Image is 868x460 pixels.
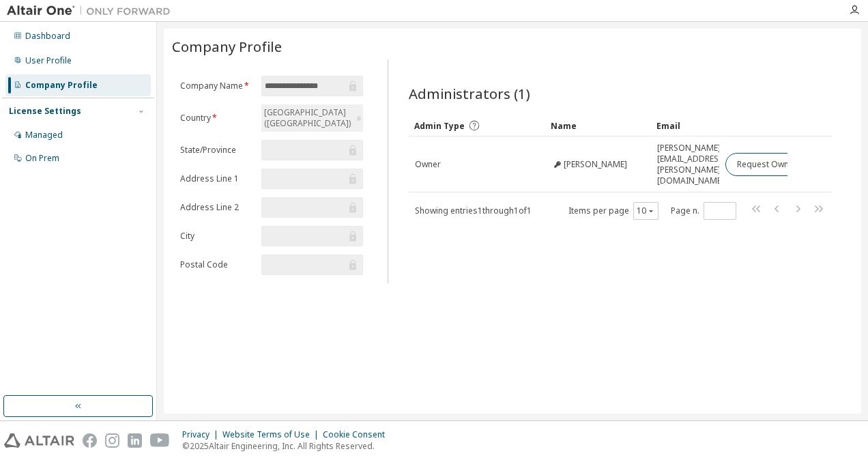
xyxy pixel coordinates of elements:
[83,433,97,448] img: facebook.svg
[25,55,72,66] div: User Profile
[25,31,70,42] div: Dashboard
[25,153,59,164] div: On Prem
[222,429,323,440] div: Website Terms of Use
[182,440,393,452] p: © 2025 Altair Engineering, Inc. All Rights Reserved.
[568,202,659,220] span: Items per page
[4,433,74,448] img: altair_logo.svg
[9,106,81,117] div: License Settings
[172,37,282,56] span: Company Profile
[180,81,253,91] label: Company Name
[657,143,726,186] span: [PERSON_NAME][EMAIL_ADDRESS][PERSON_NAME][DOMAIN_NAME]
[182,429,222,440] div: Privacy
[656,115,714,136] div: Email
[25,80,98,91] div: Company Profile
[180,113,253,124] label: Country
[180,259,253,270] label: Postal Code
[180,202,253,213] label: Address Line 2
[150,433,170,448] img: youtube.svg
[25,130,63,141] div: Managed
[409,84,530,103] span: Administrators (1)
[551,115,646,136] div: Name
[180,173,253,184] label: Address Line 1
[7,4,177,18] img: Altair One
[637,205,655,216] button: 10
[323,429,393,440] div: Cookie Consent
[415,159,441,170] span: Owner
[180,145,253,156] label: State/Province
[128,433,142,448] img: linkedin.svg
[414,120,465,132] span: Admin Type
[671,202,736,220] span: Page n.
[262,105,353,131] div: [GEOGRAPHIC_DATA] ([GEOGRAPHIC_DATA])
[415,205,532,216] span: Showing entries 1 through 1 of 1
[261,104,363,132] div: [GEOGRAPHIC_DATA] ([GEOGRAPHIC_DATA])
[180,231,253,242] label: City
[725,153,841,176] button: Request Owner Change
[105,433,119,448] img: instagram.svg
[564,159,627,170] span: [PERSON_NAME]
